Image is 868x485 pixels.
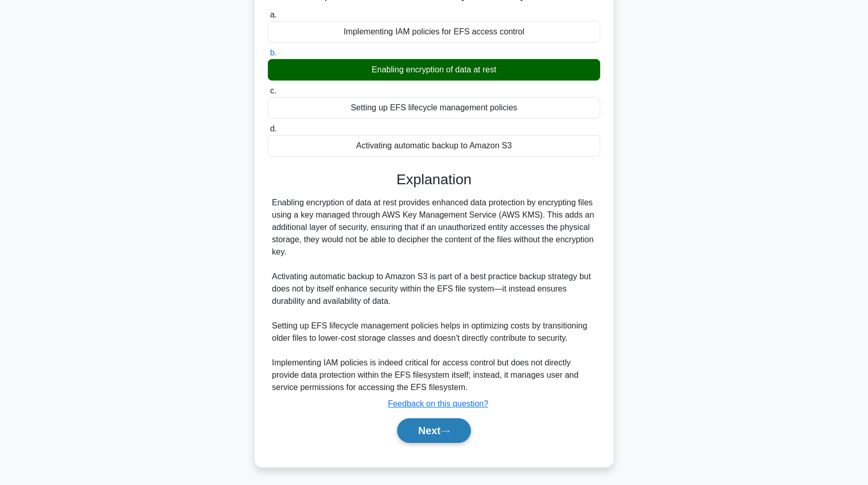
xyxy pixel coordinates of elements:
div: Setting up EFS lifecycle management policies [268,97,600,119]
a: Feedback on this question? [388,399,488,408]
span: a. [270,10,277,19]
div: Activating automatic backup to Amazon S3 [268,135,600,157]
span: c. [270,86,276,95]
span: b. [270,48,277,57]
span: d. [270,124,277,133]
button: Next [397,418,470,443]
div: Implementing IAM policies for EFS access control [268,21,600,43]
div: Enabling encryption of data at rest provides enhanced data protection by encrypting files using a... [272,197,596,394]
div: Enabling encryption of data at rest [268,59,600,81]
h3: Explanation [274,171,594,188]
